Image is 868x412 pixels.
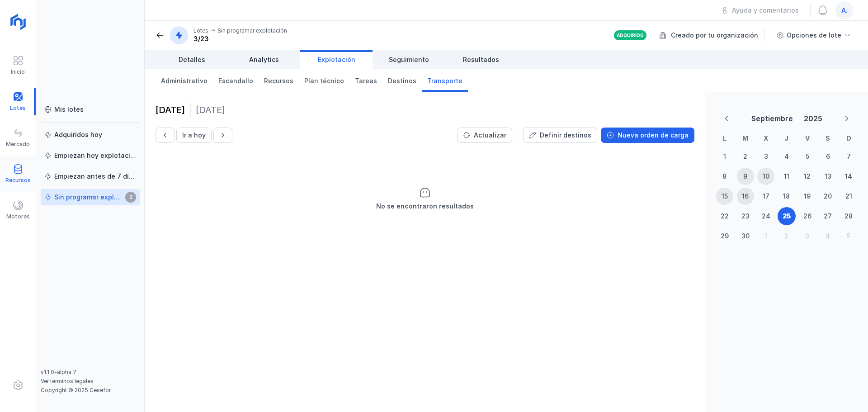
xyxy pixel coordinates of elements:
[179,55,205,64] span: Detalles
[784,232,788,241] div: 2
[722,172,726,181] div: 8
[818,186,839,206] td: 20
[735,166,756,186] td: 9
[213,69,259,92] a: Escandallo
[176,128,212,143] button: Ir a hoy
[196,104,225,116] div: [DATE]
[838,226,859,246] td: 5
[787,31,841,40] div: Opciones de lote
[735,147,756,166] td: 2
[776,166,797,186] td: 11
[318,55,355,64] span: Explotación
[776,226,797,246] td: 2
[41,147,140,164] a: Empiezan hoy explotación
[6,213,30,220] div: Motores
[838,147,859,166] td: 7
[735,226,756,246] td: 30
[715,3,805,18] button: Ayuda y comentarios
[755,147,776,166] td: 3
[847,152,851,161] div: 7
[797,166,818,186] td: 12
[826,152,830,161] div: 6
[838,112,855,125] button: Next Month
[742,134,748,142] span: M
[41,189,140,205] a: Sin programar explotación2
[783,212,791,221] div: 25
[193,27,208,34] div: Lotes
[797,226,818,246] td: 3
[601,128,694,143] button: Nueva orden de carga
[182,131,206,140] div: Ir a hoy
[422,69,468,92] a: Transporte
[54,172,136,181] div: Empiezan antes de 7 días
[763,172,769,181] div: 10
[457,128,512,143] button: Actualizar
[826,134,830,142] span: S
[721,212,729,221] div: 22
[723,134,726,142] span: L
[755,166,776,186] td: 10
[764,152,768,161] div: 3
[389,55,429,64] span: Seguimiento
[826,232,830,241] div: 4
[838,206,859,226] td: 28
[249,55,279,64] span: Analytics
[349,69,382,92] a: Tareas
[818,226,839,246] td: 4
[54,105,84,114] div: Mis lotes
[735,206,756,226] td: 23
[11,68,25,76] div: Inicio
[41,168,140,185] a: Empiezan antes de 7 días
[156,50,228,69] a: Detalles
[741,232,750,241] div: 30
[299,69,349,92] a: Plan técnico
[259,69,299,92] a: Recursos
[714,226,735,246] td: 29
[805,232,809,241] div: 3
[838,166,859,186] td: 14
[776,206,797,226] td: 25
[125,192,136,203] span: 2
[300,50,373,69] a: Explotación
[797,147,818,166] td: 5
[776,147,797,166] td: 4
[844,212,853,221] div: 28
[764,232,767,241] div: 1
[218,76,253,85] span: Escandallo
[741,212,750,221] div: 23
[718,112,735,125] button: Previous Month
[818,166,839,186] td: 13
[5,177,31,184] div: Recursos
[156,104,185,116] div: [DATE]
[41,127,140,143] a: Adquiridos hoy
[764,134,768,142] span: X
[783,192,790,201] div: 18
[264,76,293,85] span: Recursos
[797,206,818,226] td: 26
[797,186,818,206] td: 19
[388,76,416,85] span: Destinos
[523,128,597,143] button: Definir destinos
[618,131,689,140] div: Nueva orden de carga
[714,147,735,166] td: 1
[714,186,735,206] td: 15
[722,192,728,201] div: 15
[617,32,644,38] div: Adquirido
[732,6,799,15] div: Ayuda y comentarios
[721,232,729,241] div: 29
[805,134,810,142] span: V
[711,103,863,250] div: Choose Date
[373,50,445,69] a: Seguimiento
[825,172,831,181] div: 13
[845,172,852,181] div: 14
[818,147,839,166] td: 6
[784,172,789,181] div: 11
[355,76,377,85] span: Tareas
[755,206,776,226] td: 24
[41,387,140,394] div: Copyright © 2025 Cesefor
[846,134,851,142] span: D
[54,193,123,202] div: Sin programar explotación
[755,186,776,206] td: 17
[845,192,852,201] div: 21
[824,192,832,201] div: 20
